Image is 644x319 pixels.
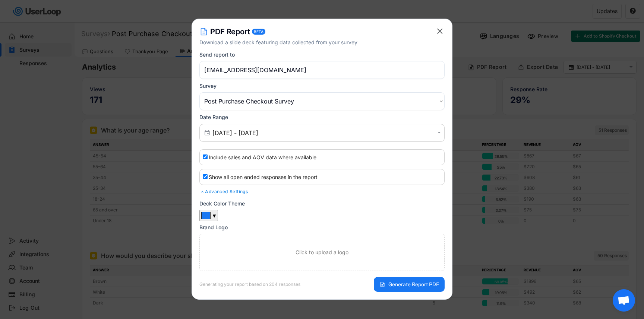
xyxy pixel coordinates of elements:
[199,38,435,46] div: Download a slide deck featuring data collected from your survey
[203,130,211,136] button: 
[209,174,318,180] label: Show all open ended responses in the report
[212,213,216,220] div: ▼
[437,26,443,36] text: 
[209,154,316,160] label: Include sales and AOV data where available
[435,26,445,36] button: 
[199,83,217,89] div: Survey
[613,289,635,312] div: Open chat
[212,129,434,137] input: Air Date/Time Picker
[254,30,263,34] div: BETA
[205,129,210,136] text: 
[199,224,228,231] div: Brand Logo
[199,200,245,207] div: Deck Color Theme
[199,282,300,287] div: Generating your report based on 204 responses
[210,26,250,37] h4: PDF Report
[199,189,445,195] div: Advanced Settings
[199,51,235,58] div: Send report to
[436,130,442,136] button: 
[438,130,441,136] text: 
[199,114,228,121] div: Date Range
[374,277,445,292] button: Generate Report PDF
[388,282,439,287] span: Generate Report PDF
